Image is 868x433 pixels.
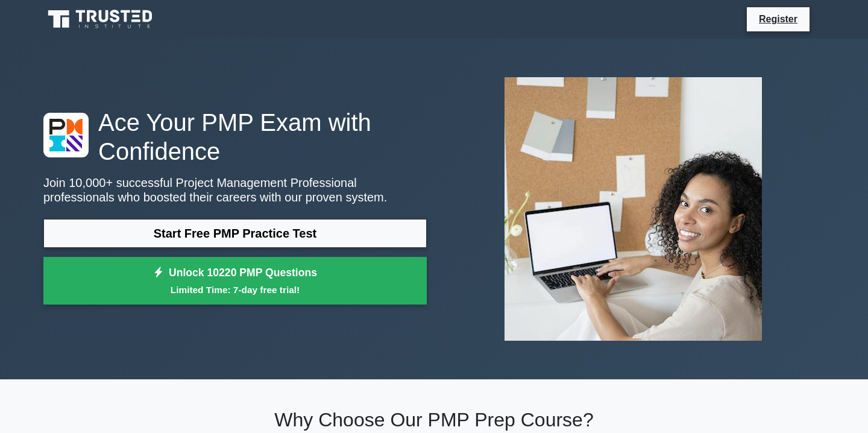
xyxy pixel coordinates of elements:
a: Unlock 10220 PMP QuestionsLimited Time: 7-day free trial! [43,257,427,305]
h1: Ace Your PMP Exam with Confidence [43,108,427,166]
a: Register [752,11,805,27]
h2: Why Choose Our PMP Prep Course? [43,408,825,431]
small: Limited Time: 7-day free trial! [58,283,412,297]
p: Join 10,000+ successful Project Management Professional professionals who boosted their careers w... [43,175,427,204]
a: Start Free PMP Practice Test [43,219,427,248]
